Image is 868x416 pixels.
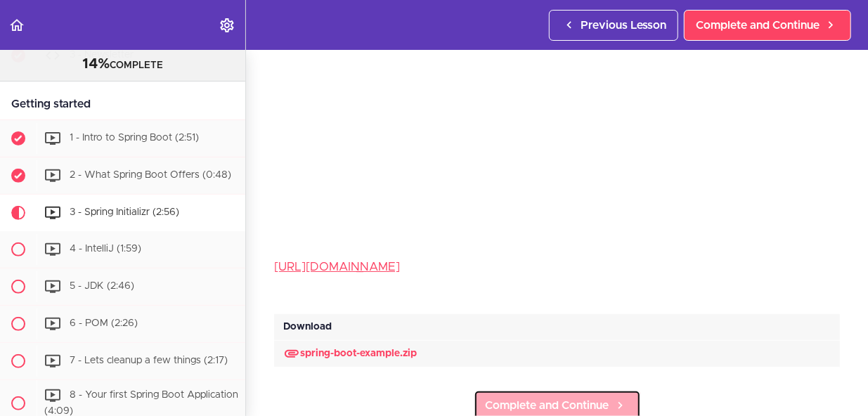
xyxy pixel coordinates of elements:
span: Complete and Continue [486,397,609,414]
svg: Back to course curriculum [8,17,25,34]
div: COMPLETE [18,56,228,74]
span: Previous Lesson [581,17,666,34]
span: 3 - Spring Initializr (2:56) [70,207,179,217]
div: Download [274,314,840,341]
a: Downloadspring-boot-example.zip [283,349,417,358]
span: 8 - Your first Spring Boot Application (4:09) [44,390,238,416]
span: 7 - Lets cleanup a few things (2:17) [70,356,228,365]
svg: Settings Menu [219,17,235,34]
span: 2 - What Spring Boot Offers (0:48) [70,170,231,180]
span: Complete and Continue [696,17,820,34]
span: 6 - POM (2:26) [70,318,138,328]
span: 14% [82,57,110,71]
a: Previous Lesson [549,10,678,41]
span: 5 - JDK (2:46) [70,281,134,291]
span: 4 - IntelliJ (1:59) [70,244,141,254]
a: Complete and Continue [684,10,851,41]
svg: Download [283,345,300,362]
span: 1 - Intro to Spring Boot (2:51) [70,133,199,143]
